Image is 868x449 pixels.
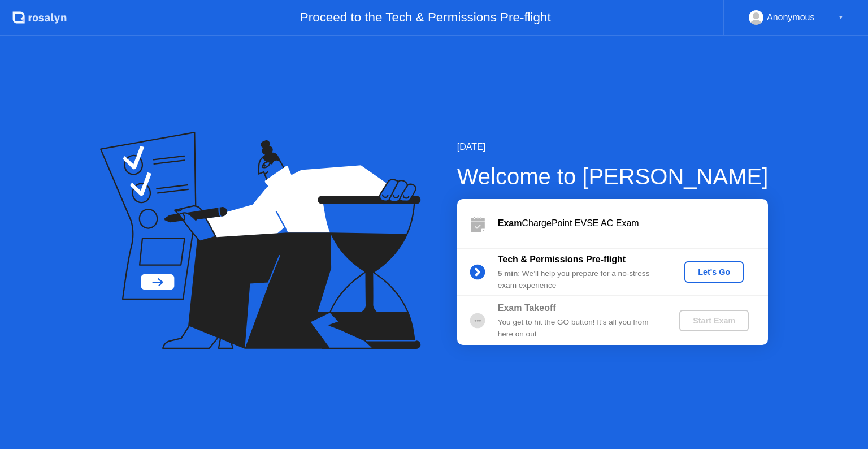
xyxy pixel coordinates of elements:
b: 5 min [498,269,518,278]
b: Tech & Permissions Pre-flight [498,254,626,264]
b: Exam Takeoff [498,303,556,313]
div: You get to hit the GO button! It’s all you from here on out [498,317,661,340]
div: : We’ll help you prepare for a no-stress exam experience [498,268,661,291]
div: ▼ [838,10,844,25]
div: Welcome to [PERSON_NAME] [457,159,769,193]
div: Start Exam [684,316,744,325]
div: Anonymous [767,10,815,25]
div: ChargePoint EVSE AC Exam [498,217,768,230]
b: Exam [498,218,522,228]
button: Let's Go [684,261,744,283]
div: [DATE] [457,140,769,154]
div: Let's Go [689,267,739,277]
button: Start Exam [679,310,749,331]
